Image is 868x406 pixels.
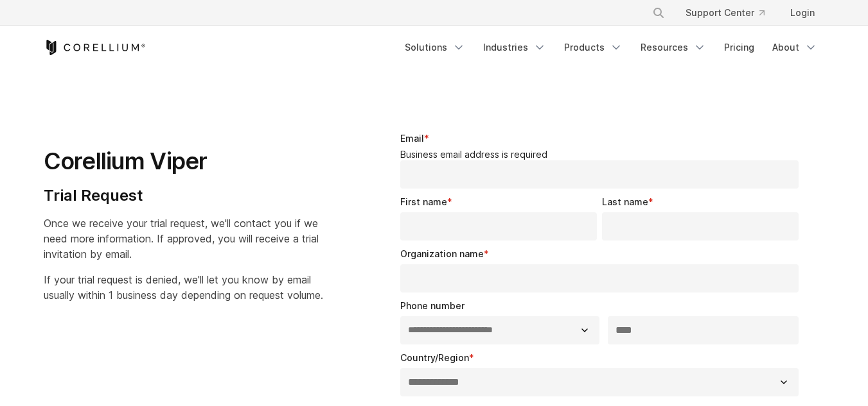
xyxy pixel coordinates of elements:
[44,186,323,205] h4: Trial Request
[397,36,825,59] div: Navigation Menu
[780,1,825,24] a: Login
[400,149,804,160] legend: Business email address is required
[675,1,775,24] a: Support Center
[400,248,484,259] span: Organization name
[556,36,630,59] a: Products
[602,196,648,207] span: Last name
[475,36,554,59] a: Industries
[44,40,146,55] a: Corellium Home
[765,36,825,59] a: About
[400,196,447,207] span: First name
[44,217,319,260] span: Once we receive your trial request, we'll contact you if we need more information. If approved, y...
[400,133,424,144] span: Email
[44,147,323,176] h1: Corellium Viper
[633,36,714,59] a: Resources
[637,1,825,24] div: Navigation Menu
[44,273,323,301] span: If your trial request is denied, we'll let you know by email usually within 1 business day depend...
[400,300,465,311] span: Phone number
[716,36,762,59] a: Pricing
[397,36,473,59] a: Solutions
[647,1,670,24] button: Search
[400,352,469,363] span: Country/Region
